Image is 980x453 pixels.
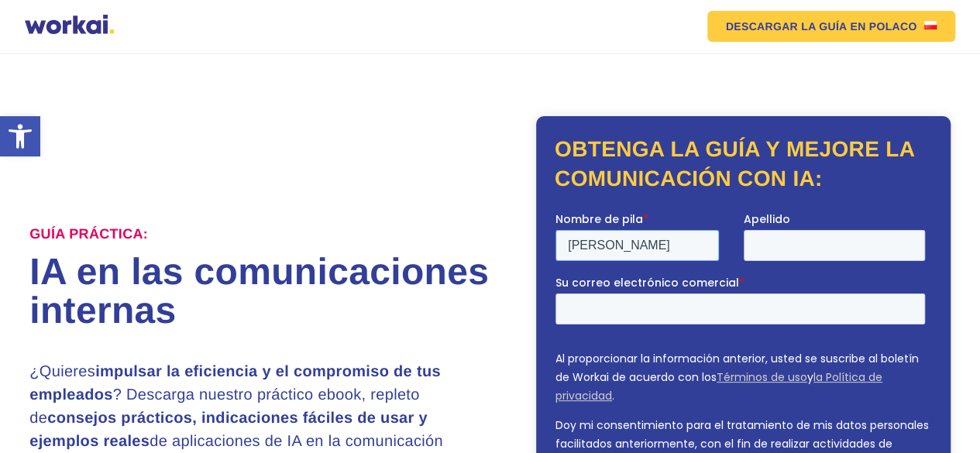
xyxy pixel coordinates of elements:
[29,252,489,331] font: IA en las comunicaciones internas
[555,137,914,190] font: Obtenga la guía y mejore la comunicación con IA:
[29,363,440,403] font: impulsar la eficiencia y el compromiso de tus empleados
[29,386,419,427] font: ? Descarga nuestro práctico ebook, repleto de
[726,20,848,33] font: DESCARGAR LA GUÍA
[924,21,937,29] img: bandera de Estados Unidos
[29,410,428,450] font: consejos prácticos, indicaciones fáciles de usar y ejemplos reales
[29,363,95,380] font: ¿Quieres
[707,11,956,42] a: DESCARGAR LA GUÍAEN POLACObandera de Estados Unidos
[850,20,916,33] font: EN POLACO
[29,226,148,242] font: Guía práctica:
